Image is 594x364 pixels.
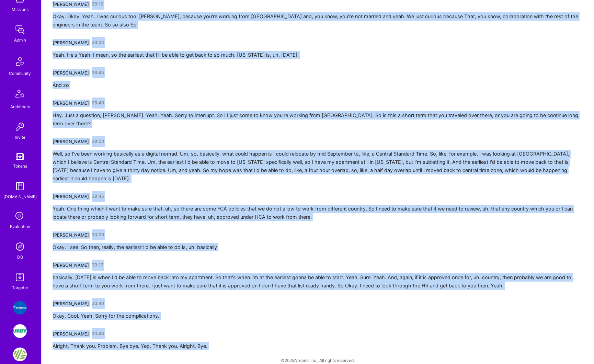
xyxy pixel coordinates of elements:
[92,328,104,339] a: 30:43
[15,134,25,141] div: Invite
[12,87,28,103] img: Architects
[53,273,583,290] div: basically, [DATE] is when I'd be able to move back into my apartment. So that's when I'm at the e...
[53,138,89,145] div: [PERSON_NAME]
[53,262,89,269] div: [PERSON_NAME]
[53,205,583,221] div: Yeah. One thing which I want to make sure that, uh, so there are some FCA policies that we do not...
[10,223,30,230] div: Evaluation
[9,70,31,77] div: Community
[53,39,89,46] div: [PERSON_NAME]
[53,342,207,350] div: Alright. Thank you. Problem. Bye bye. Yep. Thank you. Alright. Bye.
[53,243,217,251] div: Okay. I see. So then, really, the earliest I'd be able to do is, uh, basically
[13,270,27,284] img: Skill Targeter
[53,312,159,320] div: Okay. Cool. Yeah. Sorry for the complications.
[13,23,27,36] img: admin teamwork
[53,12,583,29] div: Okay. Okay. Yeah. I was curious too, [PERSON_NAME], because you're working from [GEOGRAPHIC_DATA]...
[3,193,37,200] div: [DOMAIN_NAME]
[92,67,104,78] a: 28:45
[11,348,28,361] a: Gene Food: Personalized nutrition powered by DNA
[13,162,27,170] div: Tokens
[16,153,24,160] img: tokens
[53,300,89,307] div: [PERSON_NAME]
[12,6,28,13] div: Missions
[10,103,30,110] div: Architects
[92,37,104,48] a: 28:34
[53,111,583,128] div: Hey. Just a question, [PERSON_NAME]. Yeah. Yeah. Sorry to interrupt. So I I just come to know you...
[92,136,104,147] a: 29:00
[53,51,299,59] div: Yeah. He's Yeah. I mean, so the earliest that I'll be able to get back to so much. [US_STATE] is,...
[12,53,28,70] img: Community
[92,229,104,240] a: 30:09
[13,240,27,253] img: Admin Search
[12,284,28,291] div: Targeter
[53,330,89,338] div: [PERSON_NAME]
[17,253,23,261] div: DB
[13,301,27,315] img: Airspeed: A platform to help employees feel more connected and celebrated
[11,301,28,315] a: Airspeed: A platform to help employees feel more connected and celebrated
[92,98,104,109] a: 28:49
[92,298,104,309] a: 30:40
[53,193,89,200] div: [PERSON_NAME]
[13,179,27,193] img: guide book
[13,324,27,338] img: Urby: Booking & Website redesign
[13,120,27,134] img: Invite
[53,1,89,8] div: [PERSON_NAME]
[92,191,104,202] a: 29:45
[53,150,583,183] div: Well, so I've been working basically as a digital nomad. Um, so, basically, what could happen is ...
[53,81,69,89] div: And so
[14,36,26,44] div: Admin
[92,260,103,271] a: 30:17
[53,231,89,239] div: [PERSON_NAME]
[13,348,27,361] img: Gene Food: Personalized nutrition powered by DNA
[53,100,89,107] div: [PERSON_NAME]
[13,210,26,223] i: icon SelectionTeam
[11,324,28,338] a: Urby: Booking & Website redesign
[53,69,89,77] div: [PERSON_NAME]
